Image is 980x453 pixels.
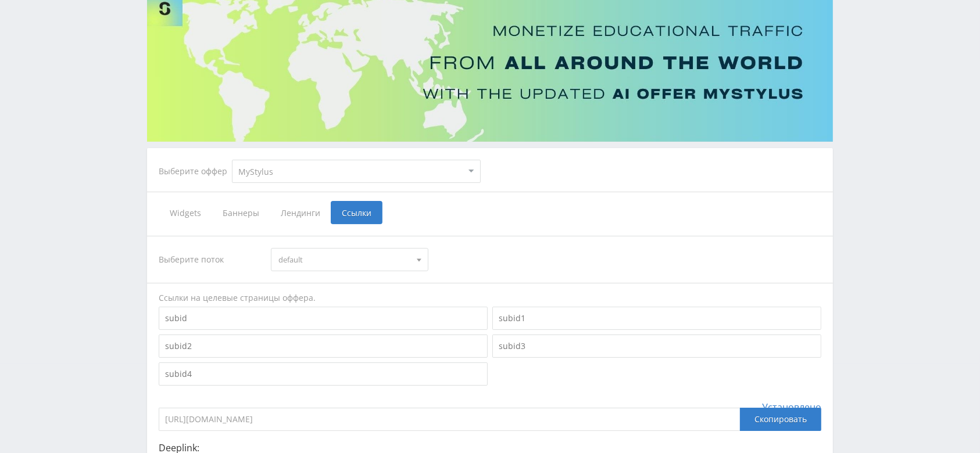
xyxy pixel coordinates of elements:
input: subid2 [159,335,488,358]
div: Выберите поток [159,248,260,271]
input: subid3 [492,335,821,358]
p: Deeplink: [159,443,821,453]
input: subid1 [492,307,821,330]
span: Установлено [762,402,821,412]
div: Скопировать [740,408,821,431]
span: Ссылки [331,201,382,224]
div: Выберите оффер [159,167,232,176]
span: Widgets [159,201,212,224]
span: default [278,249,410,271]
span: Лендинги [270,201,331,224]
span: Баннеры [212,201,270,224]
input: subid [159,307,488,330]
div: Ссылки на целевые страницы оффера. [159,292,821,304]
input: subid4 [159,362,488,386]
